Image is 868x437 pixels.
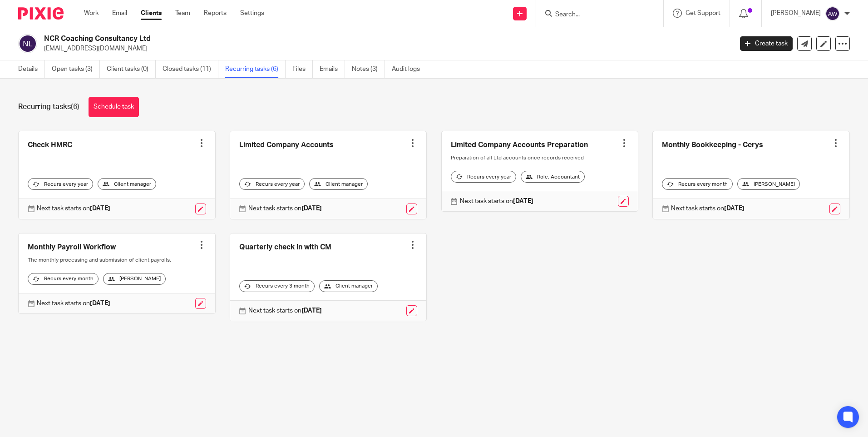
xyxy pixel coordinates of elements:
[71,103,79,110] span: (6)
[248,204,322,213] p: Next task starts on
[37,204,110,213] p: Next task starts on
[301,205,322,212] strong: [DATE]
[37,299,110,308] p: Next task starts on
[98,178,156,190] div: Client manager
[225,60,286,78] a: Recurring tasks (6)
[737,178,800,190] div: [PERSON_NAME]
[309,178,368,190] div: Client manager
[44,34,590,44] h2: NCR Coaching Consultancy Ltd
[107,60,156,78] a: Client tasks (0)
[90,300,110,307] strong: [DATE]
[740,36,793,51] a: Create task
[554,11,636,19] input: Search
[18,102,79,112] h1: Recurring tasks
[44,44,726,53] p: [EMAIL_ADDRESS][DOMAIN_NAME]
[825,6,840,21] img: svg%3E
[52,60,100,78] a: Open tasks (3)
[240,9,264,18] a: Settings
[319,280,378,292] div: Client manager
[103,273,166,285] div: [PERSON_NAME]
[112,9,127,18] a: Email
[18,7,64,20] img: Pixie
[320,60,345,78] a: Emails
[292,60,313,78] a: Files
[662,178,733,190] div: Recurs every month
[18,34,37,53] img: svg%3E
[724,205,745,212] strong: [DATE]
[175,9,190,18] a: Team
[460,197,533,206] p: Next task starts on
[686,10,720,16] span: Get Support
[771,9,821,18] p: [PERSON_NAME]
[451,171,516,183] div: Recurs every year
[204,9,227,18] a: Reports
[163,60,218,78] a: Closed tasks (11)
[28,178,93,190] div: Recurs every year
[392,60,427,78] a: Audit logs
[521,171,585,183] div: Role: Accountant
[90,205,110,212] strong: [DATE]
[239,280,315,292] div: Recurs every 3 month
[301,308,322,314] strong: [DATE]
[239,178,305,190] div: Recurs every year
[28,273,99,285] div: Recurs every month
[84,9,99,18] a: Work
[352,60,385,78] a: Notes (3)
[89,97,139,117] a: Schedule task
[671,204,745,213] p: Next task starts on
[248,306,322,315] p: Next task starts on
[18,60,45,78] a: Details
[513,198,533,204] strong: [DATE]
[141,9,162,18] a: Clients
